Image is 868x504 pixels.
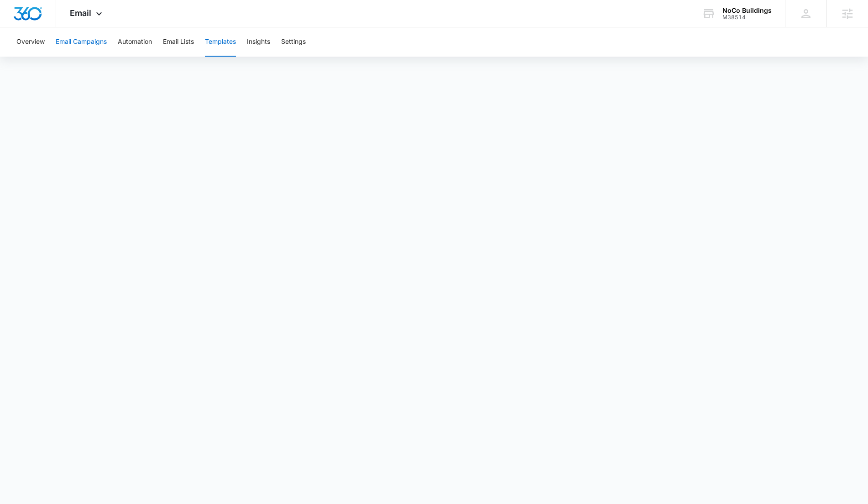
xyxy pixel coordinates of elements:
button: Overview [16,27,45,57]
button: Automation [118,27,152,57]
button: Templates [205,27,236,57]
button: Email Lists [163,27,194,57]
div: account name [722,7,772,14]
div: account id [722,14,772,21]
button: Settings [281,27,306,57]
button: Email Campaigns [56,27,107,57]
span: Email [70,8,91,18]
button: Insights [247,27,270,57]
